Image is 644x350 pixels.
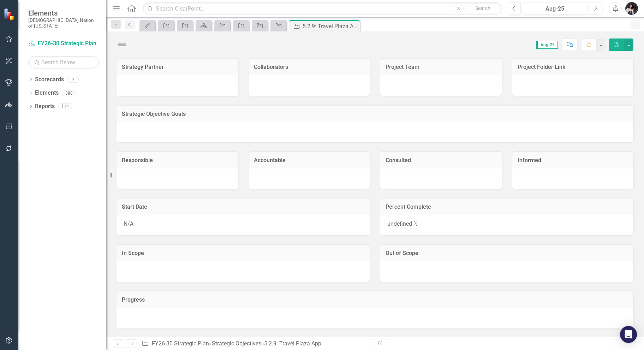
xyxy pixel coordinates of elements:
[264,340,321,347] div: 5.2.9: Travel Plaza App
[122,111,628,117] h3: Strategic Objective Goals
[122,204,364,210] h3: Start Date
[28,17,99,29] small: [DEMOGRAPHIC_DATA] Nation of [US_STATE]
[536,41,558,49] span: Aug-25
[303,22,358,31] div: 5.2.9: Travel Plaza App
[35,102,55,111] a: Reports
[386,250,628,256] h3: Out of Scope
[254,64,365,70] h3: Collaborators
[117,39,128,51] img: Not Defined
[386,157,496,164] h3: Consulted
[620,326,637,343] div: Open Intercom Messenger
[28,40,99,48] a: FY26-30 Strategic Plan
[518,64,628,70] h3: Project Folder Link
[4,8,16,20] img: ClearPoint Strategy
[35,89,59,97] a: Elements
[122,250,364,256] h3: In Scope
[465,4,501,13] button: Search
[386,64,496,70] h3: Project Team
[58,103,72,109] div: 114
[122,297,628,303] h3: Progress
[35,76,64,84] a: Scorecards
[142,340,370,348] div: » »
[67,77,79,83] div: 7
[28,56,99,69] input: Search Below...
[625,2,638,15] img: Layla Freeman
[518,157,628,164] h3: Informed
[212,340,261,347] a: Strategic Objectives
[152,340,209,347] a: FY26-30 Strategic Plan
[143,2,502,15] input: Search ClearPoint...
[475,5,490,11] span: Search
[122,64,233,70] h3: Strategy Partner
[386,204,628,210] h3: Percent Complete
[525,5,585,13] div: Aug-25
[254,157,365,164] h3: Accountable
[380,215,633,235] div: undefined %
[62,90,76,96] div: 380
[523,2,587,15] button: Aug-25
[122,157,233,164] h3: Responsible
[117,215,370,235] div: N/A
[28,9,99,17] span: Elements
